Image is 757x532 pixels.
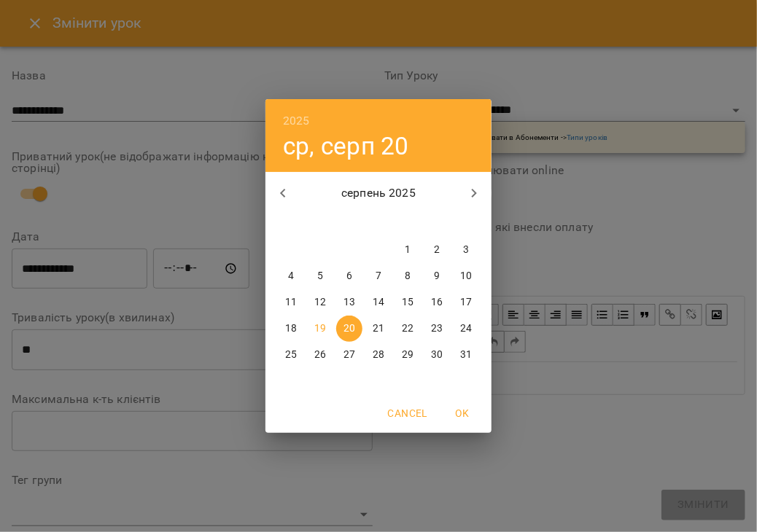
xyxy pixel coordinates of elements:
[402,321,414,336] p: 22
[283,111,310,131] button: 2025
[285,295,297,310] p: 11
[336,342,362,368] button: 27
[431,321,443,336] p: 23
[453,263,479,289] button: 10
[424,215,450,230] span: сб
[346,269,352,283] p: 6
[278,316,304,342] button: 18
[405,243,411,257] p: 1
[314,321,326,336] p: 19
[453,289,479,316] button: 17
[365,263,392,289] button: 7
[314,295,326,310] p: 12
[460,321,472,336] p: 24
[285,348,297,362] p: 25
[463,243,469,257] p: 3
[395,342,421,368] button: 29
[373,295,384,310] p: 14
[376,269,381,283] p: 7
[283,131,409,161] button: ср, серп 20
[460,348,472,362] p: 31
[278,342,304,368] button: 25
[453,237,479,263] button: 3
[405,269,411,283] p: 8
[314,348,326,362] p: 26
[424,342,450,368] button: 30
[365,316,392,342] button: 21
[388,404,427,422] span: Cancel
[424,263,450,289] button: 9
[343,348,355,362] p: 27
[373,348,384,362] p: 28
[365,215,392,230] span: чт
[300,184,457,202] p: серпень 2025
[288,269,294,283] p: 4
[453,342,479,368] button: 31
[431,348,443,362] p: 30
[307,316,333,342] button: 19
[373,321,384,336] p: 21
[317,269,323,283] p: 5
[460,295,472,310] p: 17
[453,316,479,342] button: 24
[278,215,304,230] span: пн
[434,243,440,257] p: 2
[439,400,486,426] button: OK
[336,316,362,342] button: 20
[424,237,450,263] button: 2
[343,295,355,310] p: 13
[395,263,421,289] button: 8
[453,215,479,230] span: нд
[402,295,414,310] p: 15
[395,316,421,342] button: 22
[307,263,333,289] button: 5
[434,269,440,283] p: 9
[365,342,392,368] button: 28
[424,316,450,342] button: 23
[365,289,392,316] button: 14
[460,269,472,283] p: 10
[307,342,333,368] button: 26
[343,321,355,336] p: 20
[307,289,333,316] button: 12
[278,263,304,289] button: 4
[395,289,421,316] button: 15
[382,400,433,426] button: Cancel
[431,295,443,310] p: 16
[424,289,450,316] button: 16
[402,348,414,362] p: 29
[307,215,333,230] span: вт
[336,263,362,289] button: 6
[336,215,362,230] span: ср
[336,289,362,316] button: 13
[395,237,421,263] button: 1
[278,289,304,316] button: 11
[395,215,421,230] span: пт
[285,321,297,336] p: 18
[445,404,480,422] span: OK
